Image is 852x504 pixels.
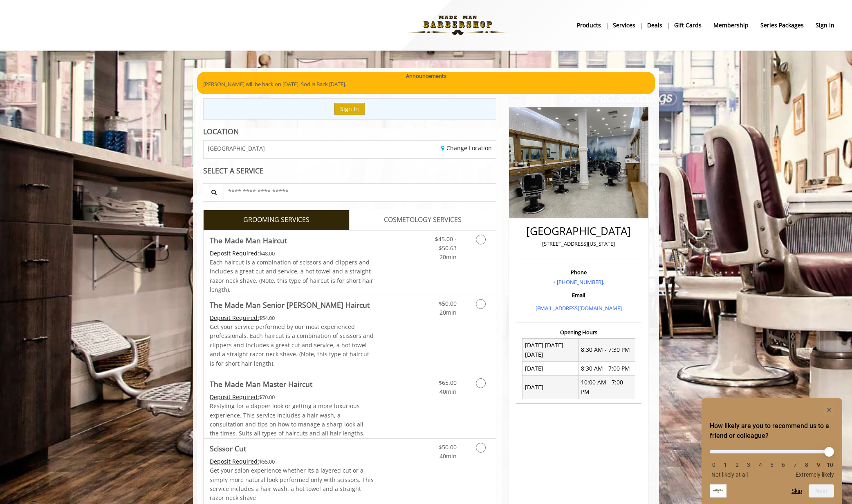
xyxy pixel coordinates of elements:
div: $70.00 [210,393,374,402]
b: The Made Man Master Haircut [210,378,312,390]
a: Productsproducts [571,19,607,31]
li: 0 [710,462,718,468]
span: $65.00 [439,379,457,386]
a: Gift cardsgift cards [668,19,708,31]
td: [DATE] [522,375,579,399]
div: SELECT A SERVICE [203,167,496,175]
b: The Made Man Haircut [210,235,287,246]
b: sign in [816,21,834,30]
img: Made Man Barbershop logo [401,3,514,48]
b: LOCATION [203,127,239,136]
a: sign insign in [810,19,840,31]
li: 8 [803,462,811,468]
h3: Email [518,292,639,298]
p: Get your salon experience whether its a layered cut or a simply more natural look performed only ... [210,466,374,503]
span: Not likely at all [711,471,748,478]
span: Restyling for a dapper look or getting a more luxurious experience. This service includes a hair ... [210,402,365,437]
li: 2 [733,462,741,468]
span: This service needs some Advance to be paid before we block your appointment [210,249,259,257]
td: 8:30 AM - 7:00 PM [578,362,635,375]
span: 20min [439,309,457,316]
span: This service needs some Advance to be paid before we block your appointment [210,457,259,465]
span: Each haircut is a combination of scissors and clippers and includes a great cut and service, a ho... [210,258,373,293]
span: 40min [439,452,457,460]
span: [GEOGRAPHIC_DATA] [208,145,265,151]
span: 40min [439,388,457,395]
td: [DATE] [522,362,579,375]
h3: Phone [518,269,639,275]
b: Scissor Cut [210,443,246,454]
span: $50.00 [439,300,457,307]
td: [DATE] [DATE] [DATE] [522,338,579,362]
b: Deals [647,21,662,30]
button: Sign In [334,103,365,115]
a: ServicesServices [607,19,641,31]
li: 10 [826,462,834,468]
button: Next question [809,484,834,497]
b: gift cards [674,21,702,30]
p: Get your service performed by our most experienced professionals. Each haircut is a combination o... [210,322,374,368]
b: Services [613,21,635,30]
li: 3 [744,462,753,468]
h2: How likely are you to recommend us to a friend or colleague? Select an option from 0 to 10, with ... [710,421,834,441]
a: Change Location [441,144,492,152]
b: products [577,21,601,30]
div: $48.00 [210,249,374,258]
li: 4 [756,462,765,468]
a: DealsDeals [641,19,668,31]
div: How likely are you to recommend us to a friend or colleague? Select an option from 0 to 10, with ... [710,405,834,497]
a: Series packagesSeries packages [755,19,810,31]
a: + [PHONE_NUMBER]. [553,278,604,286]
li: 9 [814,462,823,468]
button: Hide survey [824,405,834,415]
a: MembershipMembership [708,19,755,31]
p: [PERSON_NAME] will be back on [DATE]. Sod is Back [DATE]. [203,80,649,89]
p: [STREET_ADDRESS][US_STATE] [518,240,639,248]
div: $54.00 [210,313,374,322]
b: Membership [713,21,749,30]
div: $55.00 [210,457,374,466]
li: 6 [779,462,787,468]
span: GROOMING SERVICES [243,215,309,225]
span: This service needs some Advance to be paid before we block your appointment [210,314,259,322]
button: Skip [791,488,802,494]
span: $50.00 [439,443,457,451]
div: How likely are you to recommend us to a friend or colleague? Select an option from 0 to 10, with ... [710,444,834,478]
span: 20min [439,253,457,261]
li: 7 [791,462,799,468]
h2: [GEOGRAPHIC_DATA] [518,225,639,237]
span: $45.00 - $50.63 [435,235,457,252]
h3: Opening Hours [516,329,641,335]
span: COSMETOLOGY SERVICES [384,215,462,225]
li: 5 [768,462,776,468]
b: Series packages [760,21,804,30]
b: Announcements [406,72,446,80]
span: Extremely likely [796,471,834,478]
button: Service Search [203,183,224,202]
td: 10:00 AM - 7:00 PM [578,375,635,399]
b: The Made Man Senior [PERSON_NAME] Haircut [210,299,370,311]
li: 1 [721,462,729,468]
span: This service needs some Advance to be paid before we block your appointment [210,393,259,401]
td: 8:30 AM - 7:30 PM [578,338,635,362]
a: [EMAIL_ADDRESS][DOMAIN_NAME] [536,304,622,312]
